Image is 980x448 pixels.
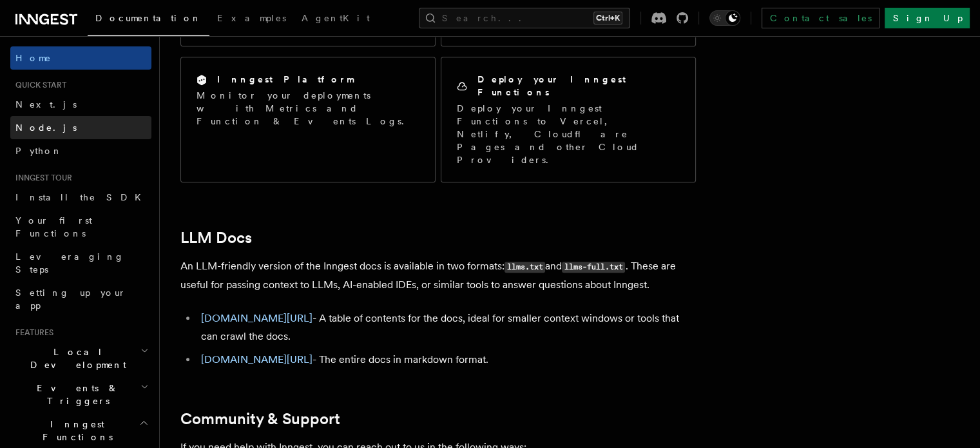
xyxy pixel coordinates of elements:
[10,93,151,116] a: Next.js
[477,73,680,99] h2: Deploy your Inngest Functions
[197,351,696,369] li: - The entire docs in markdown format.
[217,13,286,23] span: Examples
[885,8,970,28] a: Sign Up
[15,192,149,202] span: Install the SDK
[10,46,151,70] a: Home
[180,57,436,182] a: Inngest PlatformMonitor your deployments with Metrics and Function & Events Logs.
[15,146,62,156] span: Python
[562,262,625,273] code: llms-full.txt
[441,57,696,182] a: Deploy your Inngest FunctionsDeploy your Inngest Functions to Vercel, Netlify, Cloudflare Pages a...
[15,122,77,133] span: Node.js
[10,346,140,371] span: Local Development
[180,410,340,428] a: Community & Support
[217,73,354,86] h2: Inngest Platform
[95,13,202,23] span: Documentation
[201,353,312,365] a: [DOMAIN_NAME][URL]
[10,116,151,139] a: Node.js
[10,173,72,183] span: Inngest tour
[593,12,622,24] kbd: Ctrl+K
[294,4,378,35] a: AgentKit
[10,340,151,376] button: Local Development
[15,215,92,239] span: Your first Functions
[197,309,696,346] li: - A table of contents for the docs, ideal for smaller context windows or tools that can crawl the...
[10,382,140,407] span: Events & Triggers
[201,312,312,324] a: [DOMAIN_NAME][URL]
[15,99,77,110] span: Next.js
[302,13,370,23] span: AgentKit
[10,245,151,281] a: Leveraging Steps
[10,80,66,90] span: Quick start
[15,287,126,311] span: Setting up your app
[457,102,680,166] p: Deploy your Inngest Functions to Vercel, Netlify, Cloudflare Pages and other Cloud Providers.
[10,209,151,245] a: Your first Functions
[709,10,740,26] button: Toggle dark mode
[762,8,879,28] a: Contact sales
[10,139,151,162] a: Python
[15,251,124,275] span: Leveraging Steps
[10,327,53,338] span: Features
[10,376,151,413] button: Events & Triggers
[10,418,139,443] span: Inngest Functions
[209,4,294,35] a: Examples
[10,281,151,317] a: Setting up your app
[197,89,419,128] p: Monitor your deployments with Metrics and Function & Events Logs.
[419,8,630,28] button: Search...Ctrl+K
[15,52,52,64] span: Home
[10,186,151,209] a: Install the SDK
[88,4,209,36] a: Documentation
[180,257,696,294] p: An LLM-friendly version of the Inngest docs is available in two formats: and . These are useful f...
[504,262,545,273] code: llms.txt
[180,229,252,247] a: LLM Docs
